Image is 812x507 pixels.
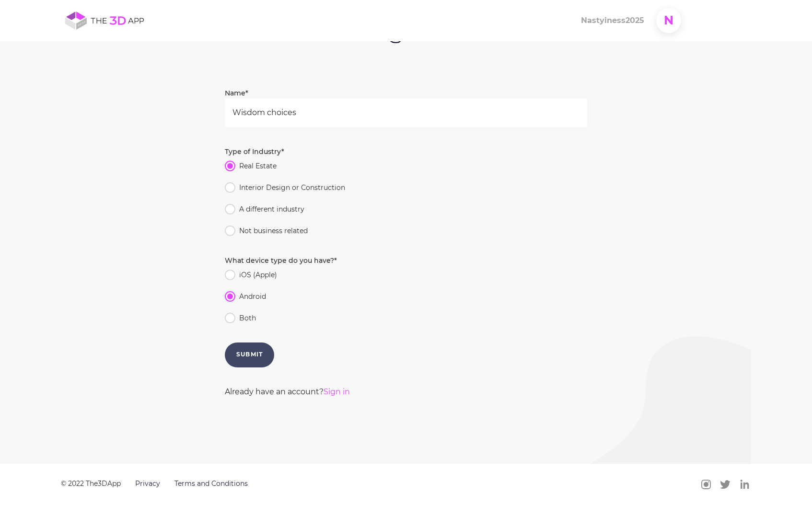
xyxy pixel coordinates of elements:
button: Nastyiness2025N [578,8,684,34]
label: Type of Industry* [225,146,284,157]
span: Real Estate [235,161,280,171]
span: Android [235,291,270,302]
a: Sign in [324,387,350,396]
span: Interior Design or Construction [235,182,349,193]
span: Nastyiness2025 [581,14,644,26]
span: Already have an account? [225,386,350,398]
button: SUBMIT [225,342,274,367]
label: Name* [225,88,248,98]
span: Not business related [235,225,312,236]
span: iOS (Apple) [235,270,281,280]
span: A different industry [235,204,308,214]
a: Terms and Conditions [174,478,248,495]
p: © 2022 The3DApp [61,478,121,489]
span: N [664,11,673,30]
span: Both [235,313,260,323]
label: What device type do you have?* [225,255,337,266]
a: Privacy [135,478,160,495]
div: SUBMIT [236,350,263,359]
input: Name* [225,98,587,127]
